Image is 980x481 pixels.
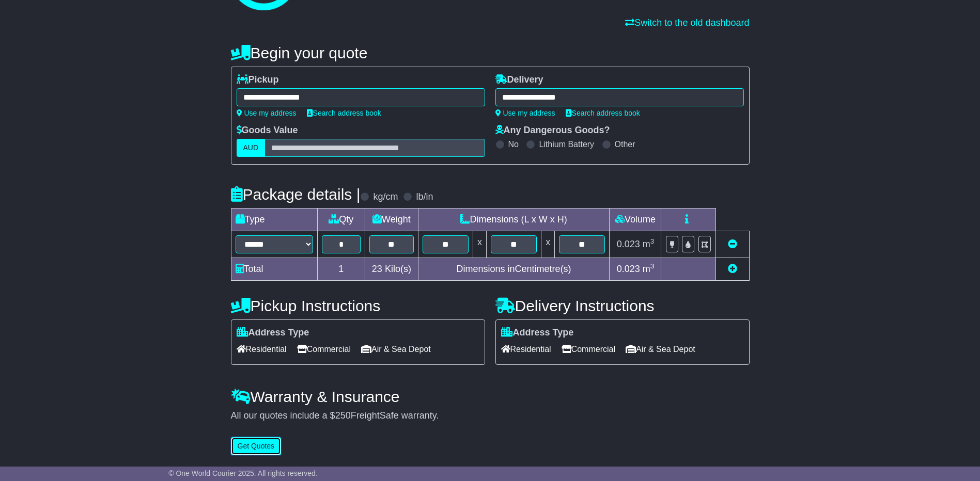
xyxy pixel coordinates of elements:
[231,44,750,61] h4: Begin your quote
[418,209,610,231] td: Dimensions (L x W x H)
[237,125,298,136] label: Goods Value
[231,186,361,203] h4: Package details |
[728,264,737,274] a: Add new item
[643,264,655,274] span: m
[610,209,661,231] td: Volume
[566,109,640,117] a: Search address book
[562,341,615,357] span: Commercial
[231,297,485,314] h4: Pickup Instructions
[237,74,279,86] label: Pickup
[501,327,574,339] label: Address Type
[495,74,543,86] label: Delivery
[361,341,431,357] span: Air & Sea Depot
[237,109,297,117] a: Use my address
[237,139,266,157] label: AUD
[231,437,282,455] button: Get Quotes
[365,258,418,281] td: Kilo(s)
[539,139,594,149] label: Lithium Battery
[231,209,317,231] td: Type
[372,264,382,274] span: 23
[508,139,519,149] label: No
[365,209,418,231] td: Weight
[418,258,610,281] td: Dimensions in Centimetre(s)
[168,469,318,477] span: © One World Courier 2025. All rights reserved.
[650,262,655,270] sup: 3
[297,341,351,357] span: Commercial
[650,237,655,245] sup: 3
[416,191,433,203] label: lb/in
[237,341,287,357] span: Residential
[501,341,551,357] span: Residential
[335,410,351,421] span: 250
[541,231,555,258] td: x
[617,239,640,249] span: 0.023
[237,327,309,339] label: Address Type
[495,125,610,136] label: Any Dangerous Goods?
[643,239,655,249] span: m
[373,191,398,203] label: kg/cm
[231,388,750,405] h4: Warranty & Insurance
[495,109,555,117] a: Use my address
[317,258,365,281] td: 1
[307,109,381,117] a: Search address book
[473,231,486,258] td: x
[617,264,640,274] span: 0.023
[231,258,317,281] td: Total
[626,341,695,357] span: Air & Sea Depot
[317,209,365,231] td: Qty
[728,239,737,249] a: Remove this item
[495,297,750,314] h4: Delivery Instructions
[615,139,635,149] label: Other
[625,18,749,28] a: Switch to the old dashboard
[231,410,750,422] div: All our quotes include a $ FreightSafe warranty.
